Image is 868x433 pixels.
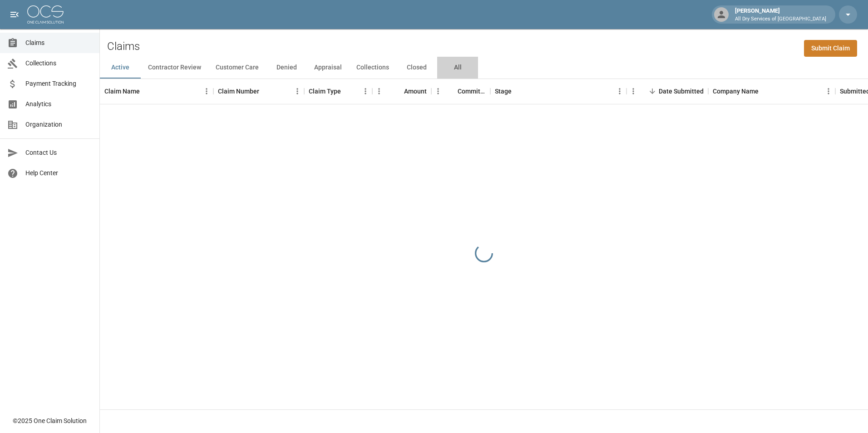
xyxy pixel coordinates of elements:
button: All [437,57,478,79]
div: Date Submitted [626,79,708,104]
span: Payment Tracking [25,79,92,89]
div: Claim Number [218,79,259,104]
span: Help Center [25,168,92,178]
div: Committed Amount [431,79,490,104]
button: Sort [341,85,354,98]
button: Menu [822,84,835,98]
div: dynamic tabs [100,57,868,79]
a: Submit Claim [804,40,857,57]
div: [PERSON_NAME] [731,6,830,23]
span: Analytics [25,99,92,109]
span: Organization [25,120,92,129]
button: Menu [200,84,213,98]
button: Menu [613,84,626,98]
button: Menu [291,84,304,98]
button: Menu [626,84,640,98]
div: Company Name [708,79,835,104]
button: Collections [349,57,396,79]
div: Claim Number [213,79,304,104]
div: Stage [495,79,512,104]
div: Date Submitted [659,79,704,104]
div: Claim Name [100,79,213,104]
div: Amount [404,79,427,104]
div: Committed Amount [458,79,486,104]
div: Claim Type [309,79,341,104]
button: Menu [372,84,386,98]
button: Menu [359,84,372,98]
div: Stage [490,79,626,104]
div: Company Name [713,79,759,104]
button: Closed [396,57,437,79]
button: Active [100,57,141,79]
img: ocs-logo-white-transparent.png [27,5,64,24]
button: Denied [266,57,307,79]
button: open drawer [5,5,24,24]
button: Sort [759,85,771,98]
div: Claim Type [304,79,372,104]
div: © 2025 One Claim Solution [13,416,87,425]
button: Appraisal [307,57,349,79]
span: Contact Us [25,148,92,157]
button: Sort [646,85,659,98]
span: Collections [25,59,92,68]
button: Sort [445,85,458,98]
button: Sort [140,85,153,98]
button: Customer Care [208,57,266,79]
button: Menu [431,84,445,98]
div: Claim Name [104,79,140,104]
span: Claims [25,38,92,48]
button: Sort [259,85,272,98]
button: Sort [512,85,524,98]
h2: Claims [107,40,140,53]
div: Amount [372,79,431,104]
p: All Dry Services of [GEOGRAPHIC_DATA] [735,15,826,23]
button: Contractor Review [141,57,208,79]
button: Sort [391,85,404,98]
